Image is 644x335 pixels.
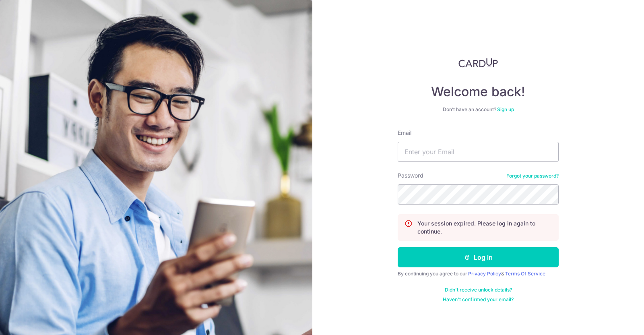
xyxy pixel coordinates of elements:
a: Terms Of Service [505,271,545,277]
a: Didn't receive unlock details? [445,287,512,293]
div: Don’t have an account? [398,106,559,113]
input: Enter your Email [398,142,559,162]
div: By continuing you agree to our & [398,271,559,277]
img: CardUp Logo [458,58,498,68]
a: Sign up [497,106,514,112]
label: Email [398,129,411,137]
a: Forgot your password? [506,173,559,179]
button: Log in [398,247,559,267]
a: Haven't confirmed your email? [443,296,514,303]
a: Privacy Policy [468,271,501,277]
h4: Welcome back! [398,84,559,100]
label: Password [398,172,423,180]
p: Your session expired. Please log in again to continue. [417,219,552,236]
